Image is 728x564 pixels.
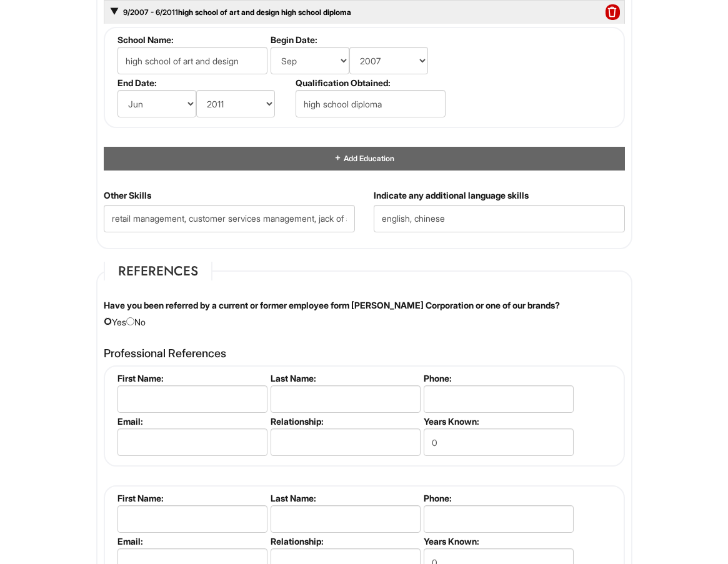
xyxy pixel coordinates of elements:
label: Have you been referred by a current or former employee form [PERSON_NAME] Corporation or one of o... [104,299,560,312]
label: Phone: [424,373,572,383]
span: Add Education [342,154,394,163]
label: Years Known: [424,416,572,427]
input: Other Skills [104,205,355,232]
label: Email: [117,536,266,547]
div: Yes No [94,299,634,329]
label: Relationship: [271,536,419,547]
label: First Name: [117,493,266,503]
a: Delete [606,7,619,19]
label: Other Skills [104,189,151,202]
label: First Name: [117,373,266,383]
label: Last Name: [271,373,419,383]
label: Indicate any additional language skills [374,189,529,202]
input: Additional Language Skills [374,205,625,232]
label: Years Known: [424,536,572,547]
label: Qualification Obtained: [296,77,444,88]
legend: References [104,262,212,280]
label: End Date: [117,77,291,88]
a: Add Education [334,154,394,163]
label: Email: [117,416,266,427]
label: Phone: [424,493,572,503]
a: 9/2007 - 6/2011high school of art and design high school diploma [122,7,351,17]
span: 9/2007 - 6/2011 [122,7,178,17]
label: School Name: [117,34,266,45]
label: Relationship: [271,416,419,427]
label: Last Name: [271,493,419,503]
h4: Professional References [104,347,625,360]
label: Begin Date: [271,34,444,45]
